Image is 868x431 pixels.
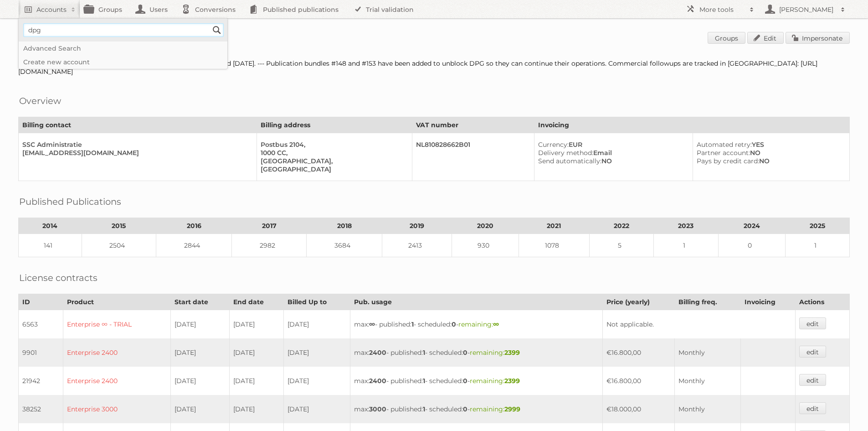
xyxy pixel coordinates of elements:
td: [DATE] [230,310,284,339]
th: 2019 [382,218,452,234]
h1: Account 3562: DPG Media B.V. [18,32,850,46]
span: Partner account: [697,149,750,157]
strong: 3000 [369,405,386,413]
td: [DATE] [171,310,230,339]
h2: [PERSON_NAME] [777,5,836,14]
th: 2022 [589,218,653,234]
td: max: - published: - scheduled: - [350,395,602,423]
input: Search [210,23,224,37]
th: 2023 [654,218,718,234]
td: 38252 [19,395,63,423]
td: €16.800,00 [602,367,675,395]
td: max: - published: - scheduled: - [350,367,602,395]
td: 0 [718,234,785,257]
strong: 2999 [504,405,520,413]
th: Billing address [257,117,412,133]
th: Pub. usage [350,294,602,310]
div: [EMAIL_ADDRESS][DOMAIN_NAME] [22,149,249,157]
td: [DATE] [230,338,284,367]
strong: 1 [423,405,425,413]
td: Enterprise ∞ - TRIAL [63,310,170,339]
span: remaining: [470,377,520,385]
a: Groups [708,32,745,44]
span: remaining: [458,320,499,328]
td: Monthly [675,338,740,367]
th: ID [19,294,63,310]
strong: 1 [423,377,425,385]
span: remaining: [470,405,520,413]
a: edit [799,346,826,358]
td: [DATE] [230,367,284,395]
div: Postbus 2104, [261,140,405,149]
td: [DATE] [284,310,350,339]
div: This is a 6-months contract (87185) which renews every [DATE] and [DATE]. --- Publication bundles... [18,59,850,76]
td: Enterprise 3000 [63,395,170,423]
td: 141 [19,234,82,257]
td: Enterprise 2400 [63,338,170,367]
td: 3684 [307,234,382,257]
strong: 1 [411,320,414,328]
strong: 2400 [369,348,386,357]
th: 2018 [307,218,382,234]
h2: Published Publications [19,195,121,208]
td: [DATE] [284,338,350,367]
span: Automated retry: [697,140,752,149]
th: 2014 [19,218,82,234]
td: Monthly [675,367,740,395]
th: VAT number [412,117,534,133]
a: Impersonate [786,32,850,44]
a: edit [799,317,826,329]
td: 2844 [156,234,232,257]
a: edit [799,402,826,414]
h2: License contracts [19,271,98,285]
th: 2016 [156,218,232,234]
span: Pays by credit card: [697,157,759,165]
th: 2025 [785,218,849,234]
th: Invoicing [534,117,849,133]
div: YES [697,140,842,149]
strong: 0 [463,405,467,413]
span: remaining: [470,348,520,357]
td: 2413 [382,234,452,257]
span: Delivery method: [538,149,593,157]
th: 2020 [452,218,519,234]
td: [DATE] [230,395,284,423]
td: NL810828662B01 [412,133,534,181]
td: Not applicable. [602,310,795,339]
strong: 0 [463,377,467,385]
td: 2504 [82,234,156,257]
div: NO [697,149,842,157]
td: 1078 [519,234,589,257]
th: Product [63,294,170,310]
td: [DATE] [171,395,230,423]
td: [DATE] [171,338,230,367]
th: Billed Up to [284,294,350,310]
strong: 2399 [504,348,520,357]
td: [DATE] [284,395,350,423]
strong: 1 [423,348,425,357]
td: €16.800,00 [602,338,675,367]
td: max: - published: - scheduled: - [350,310,602,339]
td: 1 [654,234,718,257]
a: Advanced Search [19,42,227,55]
span: Send automatically: [538,157,601,165]
a: edit [799,374,826,386]
div: 1000 CC, [261,149,405,157]
td: 1 [785,234,849,257]
th: 2021 [519,218,589,234]
td: max: - published: - scheduled: - [350,338,602,367]
h2: More tools [699,5,745,14]
th: Actions [795,294,849,310]
th: End date [230,294,284,310]
td: 21942 [19,367,63,395]
strong: ∞ [369,320,375,328]
td: 6563 [19,310,63,339]
td: 9901 [19,338,63,367]
td: [DATE] [284,367,350,395]
td: Enterprise 2400 [63,367,170,395]
strong: 2400 [369,377,386,385]
strong: 0 [463,348,467,357]
div: NO [697,157,842,165]
th: Start date [171,294,230,310]
span: Currency: [538,140,569,149]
